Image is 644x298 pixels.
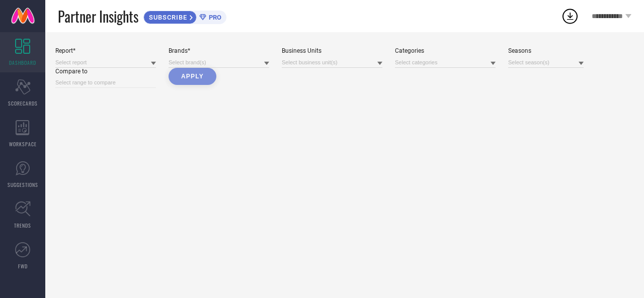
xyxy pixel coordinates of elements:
span: SCORECARDS [8,100,38,107]
span: FWD [18,262,28,270]
div: Seasons [508,47,584,54]
div: Report* [55,47,156,54]
span: PRO [206,14,221,21]
input: Select brand(s) [169,57,269,68]
div: Brands* [169,47,269,54]
input: Select range to compare [55,77,156,88]
span: DASHBOARD [9,59,36,66]
span: SUGGESTIONS [8,181,38,188]
div: Business Units [282,47,382,54]
div: Open download list [561,7,579,25]
input: Select business unit(s) [282,57,382,68]
span: WORKSPACE [9,140,37,148]
input: Select categories [395,57,496,68]
span: SUBSCRIBE [144,14,190,21]
a: SUBSCRIBEPRO [143,8,226,24]
div: Categories [395,47,496,54]
div: Compare to [55,68,156,75]
span: Partner Insights [58,6,138,27]
input: Select report [55,57,156,68]
span: TRENDS [14,222,31,229]
input: Select season(s) [508,57,584,68]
